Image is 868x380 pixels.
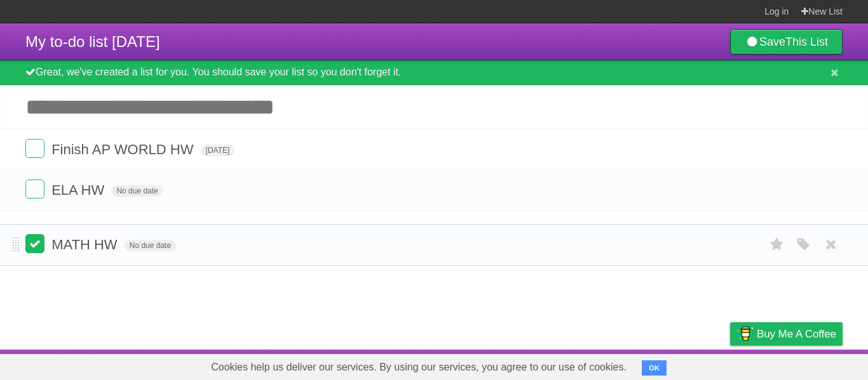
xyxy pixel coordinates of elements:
[201,145,235,156] span: [DATE]
[25,33,160,50] span: My to-do list [DATE]
[603,353,654,377] a: Developers
[757,323,836,345] span: Buy me a coffee
[736,323,754,344] img: Buy me a coffee
[730,29,843,55] a: SaveThis List
[25,234,44,253] label: Done
[561,353,588,377] a: About
[51,141,196,157] span: Finish AP WORLD HW
[25,139,44,158] label: Done
[765,234,789,255] label: Star task
[714,353,747,377] a: Privacy
[763,353,843,377] a: Suggest a feature
[642,360,667,376] button: OK
[125,240,176,251] span: No due date
[51,237,120,252] span: MATH HW
[198,355,639,380] span: Cookies help us deliver our services. By using our services, you agree to our use of cookies.
[670,353,698,377] a: Terms
[111,185,163,197] span: No due date
[25,180,44,199] label: Done
[730,322,843,346] a: Buy me a coffee
[51,182,107,198] span: ELA HW
[785,36,828,48] b: This List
